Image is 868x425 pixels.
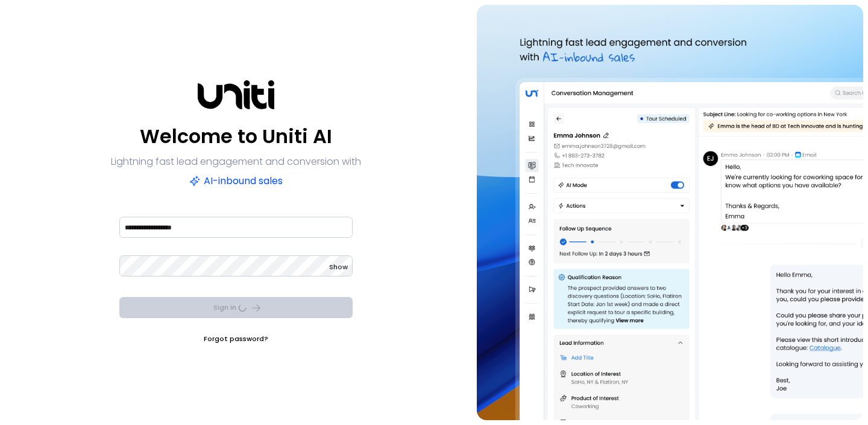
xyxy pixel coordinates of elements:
[204,333,268,345] a: Forgot password?
[329,261,348,273] button: Show
[329,262,348,272] span: Show
[189,173,283,190] p: AI-inbound sales
[140,122,332,151] p: Welcome to Uniti AI
[111,153,361,170] p: Lightning fast lead engagement and conversion with
[477,5,863,420] img: auth-hero.png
